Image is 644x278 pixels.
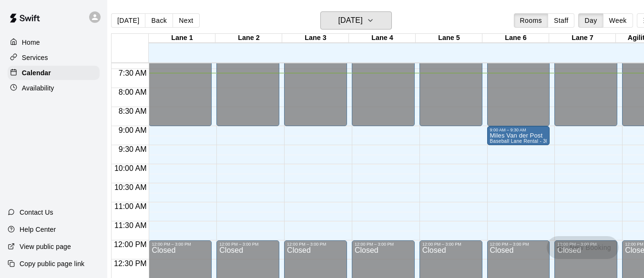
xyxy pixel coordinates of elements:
div: Lane 3 [282,34,349,43]
button: Week [603,13,633,28]
p: Services [22,53,48,62]
span: 11:30 AM [112,221,149,229]
a: Home [8,35,100,50]
a: Calendar [8,66,100,80]
div: 9:00 AM – 9:30 AM [490,128,529,132]
p: Home [22,38,40,47]
a: Availability [8,81,100,95]
p: Copy public page link [20,259,84,268]
h6: [DATE] [338,14,362,27]
span: 12:00 PM [112,240,149,248]
button: Next [173,13,199,28]
p: Availability [22,83,54,93]
button: Rooms [514,13,548,28]
span: Baseball Lane Rental - 30 Minutes [490,139,568,144]
div: 12:00 PM – 3:00 PM [422,242,464,247]
p: Help Center [20,225,56,234]
a: Services [8,50,100,65]
div: 12:00 PM – 3:00 PM [152,242,193,247]
span: 8:30 AM [116,107,149,115]
div: Lane 6 [482,34,549,43]
button: Day [578,13,603,28]
div: Lane 4 [349,34,416,43]
span: 11:00 AM [112,202,149,210]
span: 7:30 AM [116,69,149,77]
button: Staff [548,13,575,28]
span: 9:00 AM [116,126,149,134]
div: Lane 1 [149,34,215,43]
div: Lane 2 [215,34,282,43]
span: 12:30 PM [112,259,149,268]
button: [DATE] [320,11,392,30]
div: Lane 7 [549,34,616,43]
button: Back [145,13,173,28]
p: Contact Us [20,208,53,217]
div: 9:00 AM – 9:30 AM: Miles Van der Post [487,126,550,145]
span: 9:30 AM [116,145,149,153]
span: 10:30 AM [112,183,149,191]
span: You don't have the permission to add bookings [547,243,619,251]
div: 12:00 PM – 3:00 PM [219,242,261,247]
div: 12:00 PM – 3:00 PM [287,242,328,247]
div: Lane 5 [416,34,482,43]
span: 8:00 AM [116,88,149,96]
p: Calendar [22,68,51,78]
div: 12:00 PM – 3:00 PM [355,242,396,247]
p: View public page [20,242,71,251]
div: 12:00 PM – 3:00 PM [490,242,532,247]
span: 10:00 AM [112,164,149,172]
button: [DATE] [111,13,145,28]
